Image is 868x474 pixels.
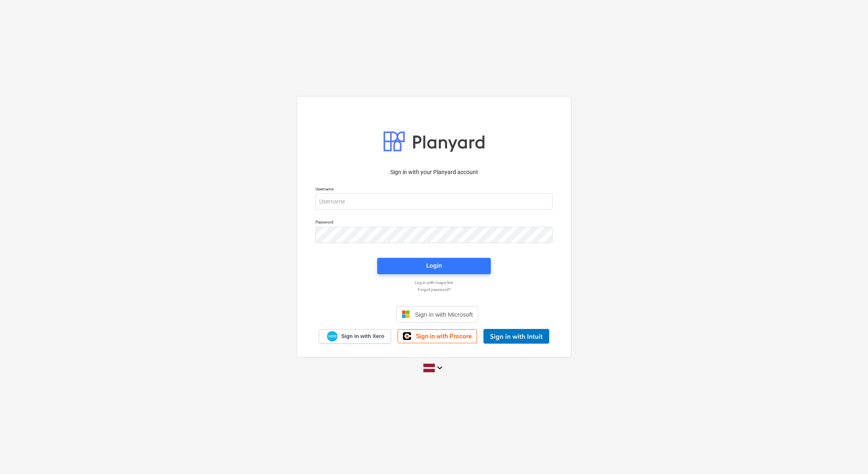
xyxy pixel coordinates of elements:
[311,280,557,285] a: Log in with magic link
[315,193,553,210] input: Username
[415,311,473,318] span: Sign in with Microsoft
[416,333,472,340] span: Sign in with Procore
[327,331,338,342] img: Xero logo
[315,186,553,193] p: Username
[311,287,557,292] a: Forgot password?
[315,168,553,177] p: Sign in with your Planyard account
[402,310,410,318] img: Microsoft logo
[435,363,445,373] i: keyboard_arrow_down
[341,333,384,340] span: Sign in with Xero
[398,329,477,343] a: Sign in with Procore
[377,258,491,274] button: Login
[319,329,391,344] a: Sign in with Xero
[426,260,442,271] div: Login
[315,219,553,226] p: Password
